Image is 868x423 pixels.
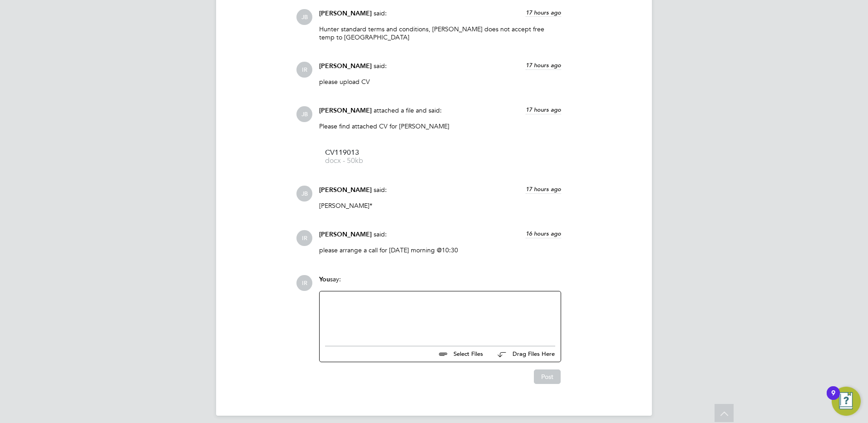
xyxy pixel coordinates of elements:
[296,9,312,25] span: JB
[319,78,561,86] p: please upload CV
[296,186,312,202] span: JB
[831,393,835,405] div: 9
[374,106,442,114] span: attached a file and said:
[296,62,312,78] span: IR
[325,157,398,164] span: docx - 50kb
[296,230,312,246] span: IR
[319,246,561,254] p: please arrange a call for [DATE] morning @10:30
[319,107,372,114] span: [PERSON_NAME]
[534,369,561,384] button: Post
[319,25,561,41] p: Hunter standard terms and conditions, [PERSON_NAME] does not accept free temp to [GEOGRAPHIC_DATA]
[296,106,312,122] span: JB
[490,345,555,364] button: Drag Files Here
[374,186,387,194] span: said:
[526,185,561,193] span: 17 hours ago
[526,230,561,237] span: 16 hours ago
[319,202,561,210] p: [PERSON_NAME]*
[832,387,861,416] button: Open Resource Center, 9 new notifications
[319,275,330,283] span: You
[319,231,372,238] span: [PERSON_NAME]
[319,186,372,194] span: [PERSON_NAME]
[526,61,561,69] span: 17 hours ago
[296,275,312,291] span: IR
[325,149,398,156] span: CV119013
[374,62,387,70] span: said:
[374,230,387,238] span: said:
[325,149,398,164] a: CV119013 docx - 50kb
[319,275,561,291] div: say:
[319,62,372,70] span: [PERSON_NAME]
[526,9,561,16] span: 17 hours ago
[319,10,372,17] span: [PERSON_NAME]
[319,122,561,130] p: Please find attached CV for [PERSON_NAME]
[374,9,387,17] span: said:
[526,106,561,113] span: 17 hours ago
